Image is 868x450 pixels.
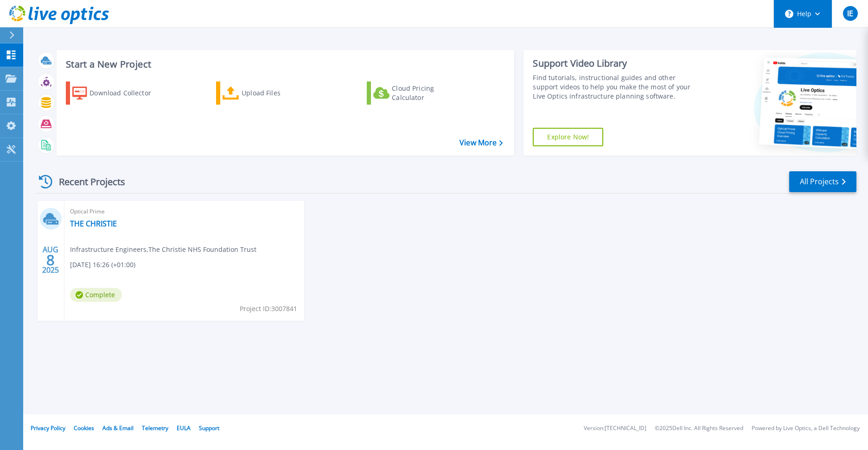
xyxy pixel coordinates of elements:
a: Explore Now! [533,128,603,146]
a: View More [460,138,503,147]
a: Privacy Policy [31,424,65,432]
li: Version: [TECHNICAL_ID] [584,425,646,431]
li: © 2025 Dell Inc. All Rights Reserved [655,425,743,431]
div: Upload Files [242,84,316,102]
a: Upload Files [216,81,319,105]
span: Complete [70,288,122,302]
span: Optical Prime [70,206,299,217]
li: Powered by Live Optics, a Dell Technology [752,425,860,431]
div: Download Collector [89,84,164,102]
h3: Start a New Project [66,59,503,69]
a: Cookies [74,424,94,432]
a: THE CHRISTIE [70,219,117,228]
a: Download Collector [66,81,169,105]
span: IE [847,10,853,17]
span: Project ID: 3007841 [240,304,297,314]
div: Support Video Library [533,57,702,69]
a: Cloud Pricing Calculator [367,81,470,105]
div: Recent Projects [36,170,138,193]
a: Support [199,424,219,432]
div: Find tutorials, instructional guides and other support videos to help you make the most of your L... [533,73,702,101]
div: Cloud Pricing Calculator [392,84,466,102]
a: All Projects [789,171,856,192]
a: Telemetry [142,424,168,432]
span: Infrastructure Engineers , The Christie NHS Foundation Trust [70,244,256,255]
span: [DATE] 16:26 (+01:00) [70,260,135,270]
a: Ads & Email [102,424,134,432]
div: AUG 2025 [42,243,59,277]
a: EULA [177,424,191,432]
span: 8 [46,256,55,264]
